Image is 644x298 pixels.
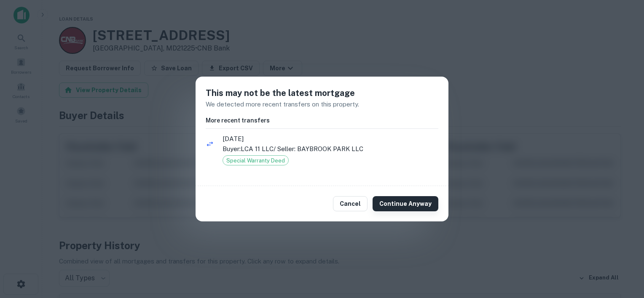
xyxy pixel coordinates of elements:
[223,155,289,165] div: Special Warranty Deed
[333,196,368,211] button: Cancel
[373,196,438,211] button: Continue Anyway
[223,157,288,165] span: Special Warranty Deed
[206,116,438,125] h6: More recent transfers
[206,87,438,99] h5: This may not be the latest mortgage
[206,99,438,109] p: We detected more recent transfers on this property.
[223,134,438,144] span: [DATE]
[223,144,438,154] p: Buyer: LCA 11 LLC / Seller: BAYBROOK PARK LLC
[602,231,644,271] iframe: Chat Widget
